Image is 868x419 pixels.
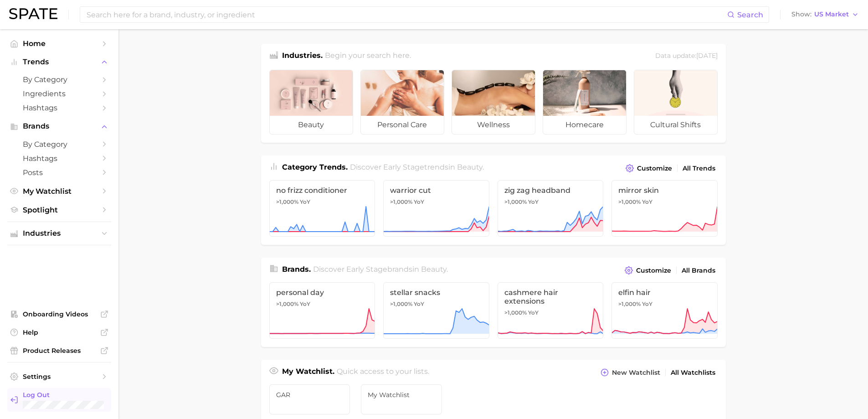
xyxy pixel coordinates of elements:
[452,70,535,134] a: wellness
[543,70,627,134] a: homecare
[7,137,111,151] a: by Category
[23,75,96,84] span: by Category
[270,116,353,134] span: beauty
[23,310,96,318] span: Onboarding Videos
[86,7,727,22] input: Search here for a brand, industry, or ingredient
[679,264,718,277] a: All Brands
[23,122,96,130] span: Brands
[7,101,111,115] a: Hashtags
[421,265,447,274] span: beauty
[7,151,111,166] a: Hashtags
[337,366,429,379] h2: Quick access to your lists.
[23,39,96,48] span: Home
[23,347,96,355] span: Product Releases
[9,8,57,19] img: SPATE
[642,300,652,308] span: YoY
[680,162,718,175] a: All Trends
[671,369,715,377] span: All Watchlists
[269,70,353,134] a: beauty
[814,12,849,17] span: US Market
[23,168,96,177] span: Posts
[7,72,111,87] a: by Category
[23,58,96,66] span: Trends
[282,366,334,379] h1: My Watchlist.
[634,70,718,134] a: cultural shifts
[23,372,96,381] span: Settings
[7,307,111,321] a: Onboarding Videos
[23,328,96,336] span: Help
[611,282,718,339] a: elfin hair>1,000% YoY
[269,384,350,414] a: GAR
[7,344,111,357] a: Product Releases
[368,391,435,398] span: My Watchlist
[618,186,711,195] span: mirror skin
[618,300,641,307] span: >1,000%
[7,55,111,69] button: Trends
[276,391,344,398] span: GAR
[504,198,527,205] span: >1,000%
[7,87,111,101] a: Ingredients
[23,103,96,112] span: Hashtags
[498,282,604,339] a: cashmere hair extensions>1,000% YoY
[390,288,483,297] span: stellar snacks
[636,267,671,274] span: Customize
[7,370,111,383] a: Settings
[23,187,96,196] span: My Watchlist
[543,116,626,134] span: homecare
[504,288,597,305] span: cashmere hair extensions
[622,264,673,277] button: Customize
[623,162,674,175] button: Customize
[282,163,348,171] span: Category Trends .
[282,50,323,62] h1: Industries.
[682,267,715,274] span: All Brands
[7,203,111,217] a: Spotlight
[498,180,604,237] a: zig zag headband>1,000% YoY
[528,198,539,206] span: YoY
[350,163,484,171] span: Discover Early Stage trends in .
[360,70,444,134] a: personal care
[361,116,444,134] span: personal care
[655,50,718,62] div: Data update: [DATE]
[23,229,96,238] span: Industries
[414,198,424,206] span: YoY
[23,140,96,149] span: by Category
[276,300,298,307] span: >1,000%
[683,165,715,172] span: All Trends
[7,36,111,51] a: Home
[528,309,539,316] span: YoY
[618,288,711,297] span: elfin hair
[300,300,310,308] span: YoY
[7,388,111,412] a: Log out. Currently logged in with e-mail nbedford@grantinc.com.
[276,186,369,195] span: no frizz conditioner
[612,369,660,377] span: New Watchlist
[23,206,96,214] span: Spotlight
[7,326,111,339] a: Help
[789,9,861,21] button: ShowUS Market
[7,227,111,240] button: Industries
[276,198,298,205] span: >1,000%
[504,186,597,195] span: zig zag headband
[634,116,717,134] span: cultural shifts
[269,180,375,237] a: no frizz conditioner>1,000% YoY
[282,265,311,274] span: Brands .
[276,288,369,297] span: personal day
[390,300,412,307] span: >1,000%
[611,180,718,237] a: mirror skin>1,000% YoY
[313,265,448,274] span: Discover Early Stage brands in .
[7,166,111,180] a: Posts
[390,198,412,205] span: >1,000%
[23,89,96,98] span: Ingredients
[383,282,489,339] a: stellar snacks>1,000% YoY
[791,12,812,17] span: Show
[598,366,662,379] button: New Watchlist
[390,186,483,195] span: warrior cut
[269,282,375,339] a: personal day>1,000% YoY
[325,50,411,62] h2: Begin your search here.
[300,198,310,206] span: YoY
[23,391,104,399] span: Log Out
[668,367,718,379] a: All Watchlists
[7,184,111,198] a: My Watchlist
[642,198,652,206] span: YoY
[414,300,424,308] span: YoY
[618,198,641,205] span: >1,000%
